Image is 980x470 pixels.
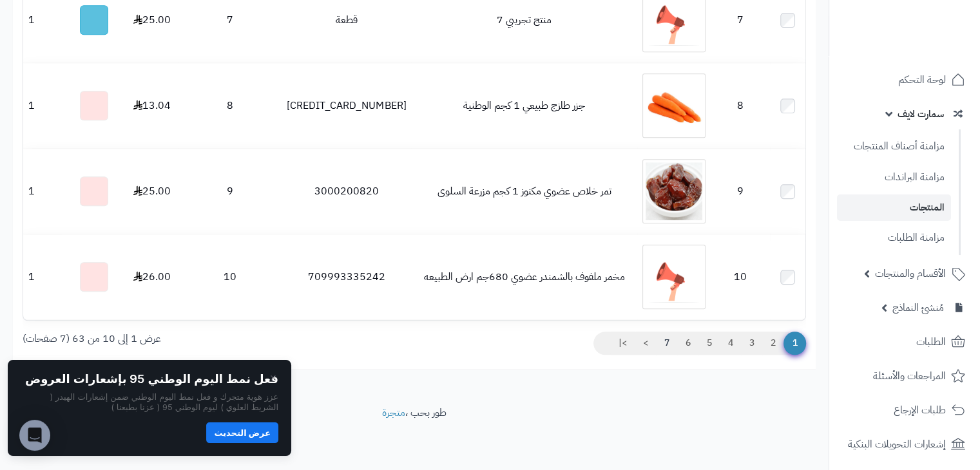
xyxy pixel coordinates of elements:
[837,133,951,160] a: مزامنة أصناف المنتجات
[711,149,770,234] td: 9
[656,332,678,355] a: 7
[382,405,405,420] a: متجرة
[837,326,972,357] a: الطلبات
[892,32,968,59] img: logo-2.png
[698,332,720,355] a: 5
[898,71,946,89] span: لوحة التحكم
[411,63,637,148] td: جزر طازج طبيعي 1 كجم الوطنية
[126,149,178,234] td: 25.00
[837,429,972,460] a: إشعارات التحويلات البنكية
[13,332,414,346] div: عرض 1 إلى 10 من 63 (7 صفحات)
[635,332,657,355] a: >
[25,373,278,386] h2: فعل نمط اليوم الوطني 95 بإشعارات العروض
[642,245,706,309] img: مخمر ملفوف بالشمندر عضوي 680جم ارض الطبيعه
[642,73,706,138] img: جزر طازج طبيعي 1 كجم الوطنية
[411,234,637,319] td: مخمر ملفوف بالشمندر عضوي 680جم ارض الطبيعه
[894,401,946,419] span: طلبات الإرجاع
[19,420,50,451] div: Open Intercom Messenger
[178,234,282,319] td: 10
[21,391,278,413] p: عزز هوية متجرك و فعل نمط اليوم الوطني ضمن إشعارات الهيدر ( الشريط العلوي ) ليوم الوطني 95 ( عزنا ...
[711,63,770,148] td: 8
[892,299,944,317] span: مُنشئ النماذج
[126,63,178,148] td: 13.04
[411,149,637,234] td: تمر خلاص عضوي مكنوز 1 كجم مزرعة السلوى
[837,194,951,221] a: المنتجات
[23,63,62,148] td: 1
[916,333,946,351] span: الطلبات
[282,149,411,234] td: 3000200820
[282,234,411,319] td: 709993335242
[677,332,699,355] a: 6
[837,164,951,191] a: مزامنة البراندات
[898,105,944,123] span: سمارت لايف
[875,265,946,283] span: الأقسام والمنتجات
[178,149,282,234] td: 9
[23,149,62,234] td: 1
[837,395,972,426] a: طلبات الإرجاع
[23,234,62,319] td: 1
[873,367,946,385] span: المراجعات والأسئلة
[762,332,784,355] a: 2
[741,332,763,355] a: 3
[711,234,770,319] td: 10
[837,224,951,252] a: مزامنة الطلبات
[178,63,282,148] td: 8
[837,64,972,95] a: لوحة التحكم
[610,332,635,355] a: >|
[642,159,706,223] img: تمر خلاص عضوي مكنوز 1 كجم مزرعة السلوى
[282,63,411,148] td: [CREDIT_CARD_NUMBER]
[720,332,742,355] a: 4
[837,361,972,391] a: المراجعات والأسئلة
[206,422,278,443] button: عرض التحديث
[783,332,806,355] span: 1
[848,435,946,453] span: إشعارات التحويلات البنكية
[126,234,178,319] td: 26.00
